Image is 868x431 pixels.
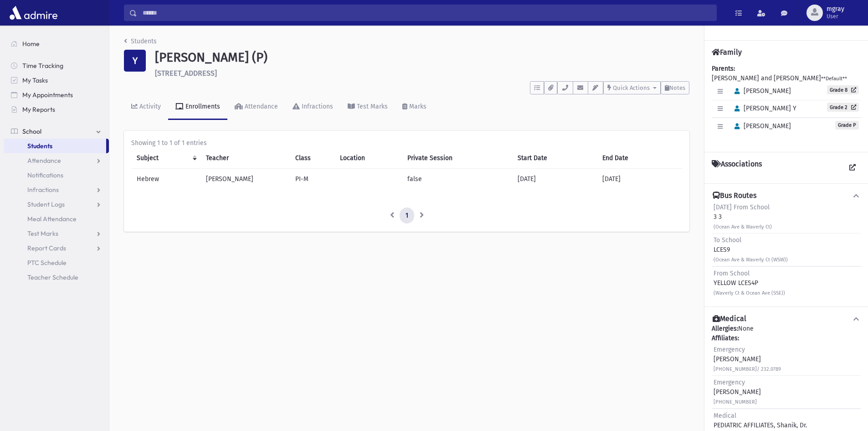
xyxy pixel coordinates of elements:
div: PEDIATRIC AFFILIATES, Shanik, Dr. [714,411,807,430]
a: Enrollments [168,94,227,120]
img: AdmirePro [7,4,60,22]
th: Start Date [512,148,597,169]
a: Students [4,139,106,153]
span: Time Tracking [22,62,63,70]
td: Hebrew [131,168,200,189]
div: 3 3 [714,203,772,231]
div: Showing 1 to 1 of 1 entries [131,138,682,148]
span: Student Logs [27,200,65,208]
span: [DATE] From School [714,203,770,211]
button: Bus Routes [712,191,861,201]
small: [PHONE_NUMBER] [714,399,757,405]
span: [PERSON_NAME] [730,122,791,130]
b: Affiliates: [712,334,739,342]
h4: Medical [713,314,746,324]
span: Emergency [714,346,745,353]
a: Infractions [4,182,109,197]
span: [PERSON_NAME] [730,87,791,95]
small: (Ocean Ave & Waverly Ct (WSW)) [714,257,788,263]
span: mgray [827,5,844,13]
a: Grade 8 [827,85,859,94]
h1: [PERSON_NAME] (P) [155,50,689,65]
td: [PERSON_NAME] [200,168,290,189]
td: [DATE] [512,168,597,189]
a: Attendance [4,153,109,168]
span: [PERSON_NAME] Y [730,104,796,112]
nav: breadcrumb [124,36,157,50]
a: Meal Attendance [4,212,109,226]
button: Medical [712,314,861,324]
small: (Waverly Ct & Ocean Ave (SSE)) [714,290,785,296]
div: Test Marks [355,103,388,110]
a: Notifications [4,168,109,182]
td: [DATE] [597,168,682,189]
div: Attendance [243,103,278,110]
div: [PERSON_NAME] [714,378,761,406]
span: Meal Attendance [27,215,77,223]
div: Marks [407,103,426,110]
a: Activity [124,94,168,120]
a: Teacher Schedule [4,270,109,285]
div: Enrollments [184,103,220,110]
th: Private Session [402,148,512,169]
span: Notifications [27,171,63,179]
div: [PERSON_NAME] [714,345,781,374]
h4: Bus Routes [713,191,756,201]
span: School [22,127,41,135]
div: Activity [138,103,161,110]
button: Notes [661,81,689,94]
h4: Family [712,48,742,57]
span: My Reports [22,105,55,114]
a: Report Cards [4,241,109,255]
a: Attendance [227,94,285,120]
td: PI-M [290,168,334,189]
h6: [STREET_ADDRESS] [155,69,689,78]
span: My Appointments [22,91,73,99]
input: Search [137,5,716,21]
a: My Reports [4,102,109,117]
small: (Ocean Ave & Waverly Ct) [714,224,772,230]
a: Grade 2 [827,103,859,112]
a: Test Marks [4,226,109,241]
td: false [402,168,512,189]
span: Students [27,142,52,150]
small: [PHONE_NUMBER]/ 232.0789 [714,366,781,372]
span: To School [714,236,741,244]
a: My Appointments [4,88,109,102]
th: Location [334,148,402,169]
div: LCES9 [714,235,788,264]
th: End Date [597,148,682,169]
span: Medical [714,412,736,420]
span: Quick Actions [613,84,650,91]
th: Teacher [200,148,290,169]
span: Grade P [835,121,859,130]
a: Time Tracking [4,58,109,73]
span: Teacher Schedule [27,273,78,281]
b: Parents: [712,65,735,73]
a: School [4,124,109,139]
a: Home [4,36,109,51]
span: PTC Schedule [27,259,67,267]
a: View all Associations [844,160,861,176]
span: Infractions [27,186,59,194]
span: Notes [669,84,685,91]
th: Subject [131,148,200,169]
span: My Tasks [22,76,48,84]
a: Infractions [285,94,340,120]
span: Report Cards [27,244,66,252]
button: Quick Actions [603,81,661,94]
a: PTC Schedule [4,255,109,270]
a: Marks [395,94,434,120]
div: Infractions [300,103,333,110]
a: Student Logs [4,197,109,212]
a: Test Marks [340,94,395,120]
span: From School [714,270,750,277]
span: Test Marks [27,229,58,238]
span: Attendance [27,156,61,165]
a: 1 [400,208,414,224]
div: [PERSON_NAME] and [PERSON_NAME] [712,64,861,145]
span: Home [22,40,40,48]
div: Y [124,50,146,72]
b: Allergies: [712,325,738,332]
th: Class [290,148,334,169]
